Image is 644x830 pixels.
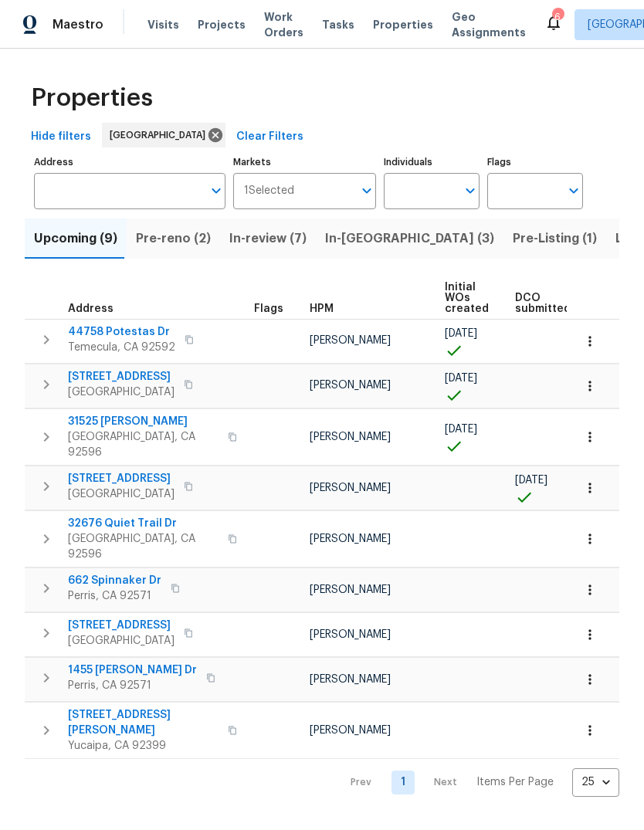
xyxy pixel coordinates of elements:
[445,373,477,384] span: [DATE]
[147,17,179,32] span: Visits
[68,573,161,588] span: 662 Spinnaker Dr
[53,17,103,32] span: Maestro
[68,707,219,738] span: [STREET_ADDRESS][PERSON_NAME]
[230,123,310,151] button: Clear Filters
[264,9,303,40] span: Work Orders
[384,158,480,167] label: Individuals
[310,483,391,493] span: [PERSON_NAME]
[552,9,563,25] div: 6
[515,475,547,486] span: [DATE]
[68,531,219,562] span: [GEOGRAPHIC_DATA], CA 92596
[68,340,175,355] span: Temecula, CA 92592
[445,328,477,339] span: [DATE]
[25,123,97,151] button: Hide filters
[476,774,554,790] p: Items Per Page
[68,486,175,502] span: [GEOGRAPHIC_DATA]
[68,324,175,340] span: 44758 Potestas Dr
[68,662,197,678] span: 1455 [PERSON_NAME] Dr
[322,19,354,30] span: Tasks
[356,180,378,202] button: Open
[254,303,283,314] span: Flags
[102,123,225,147] div: [GEOGRAPHIC_DATA]
[445,424,477,435] span: [DATE]
[110,127,212,143] span: [GEOGRAPHIC_DATA]
[68,633,175,649] span: [GEOGRAPHIC_DATA]
[310,303,334,314] span: HPM
[452,9,526,40] span: Geo Assignments
[205,180,227,202] button: Open
[391,771,415,794] a: Goto page 1
[34,158,225,167] label: Address
[445,282,489,314] span: Initial WOs created
[68,588,161,604] span: Perris, CA 92571
[310,629,391,640] span: [PERSON_NAME]
[310,335,391,346] span: [PERSON_NAME]
[373,17,433,32] span: Properties
[31,127,91,147] span: Hide filters
[68,738,219,754] span: Yucaipa, CA 92399
[68,471,175,486] span: [STREET_ADDRESS]
[233,158,377,167] label: Markets
[31,90,153,106] span: Properties
[34,228,117,249] span: Upcoming (9)
[310,380,391,391] span: [PERSON_NAME]
[310,725,391,736] span: [PERSON_NAME]
[68,516,219,531] span: 32676 Quiet Trail Dr
[310,534,391,544] span: [PERSON_NAME]
[68,429,219,460] span: [GEOGRAPHIC_DATA], CA 92596
[310,674,391,685] span: [PERSON_NAME]
[487,158,583,167] label: Flags
[136,228,211,249] span: Pre-reno (2)
[198,17,246,32] span: Projects
[244,185,294,198] span: 1 Selected
[68,678,197,693] span: Perris, CA 92571
[325,228,494,249] span: In-[GEOGRAPHIC_DATA] (3)
[310,584,391,595] span: [PERSON_NAME]
[236,127,303,147] span: Clear Filters
[68,369,175,385] span: [STREET_ADDRESS]
[515,293,571,314] span: DCO submitted
[459,180,481,202] button: Open
[68,303,114,314] span: Address
[229,228,307,249] span: In-review (7)
[310,432,391,442] span: [PERSON_NAME]
[563,180,585,202] button: Open
[336,768,619,797] nav: Pagination Navigation
[68,618,175,633] span: [STREET_ADDRESS]
[572,762,619,802] div: 25
[68,414,219,429] span: 31525 [PERSON_NAME]
[68,385,175,400] span: [GEOGRAPHIC_DATA]
[513,228,597,249] span: Pre-Listing (1)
